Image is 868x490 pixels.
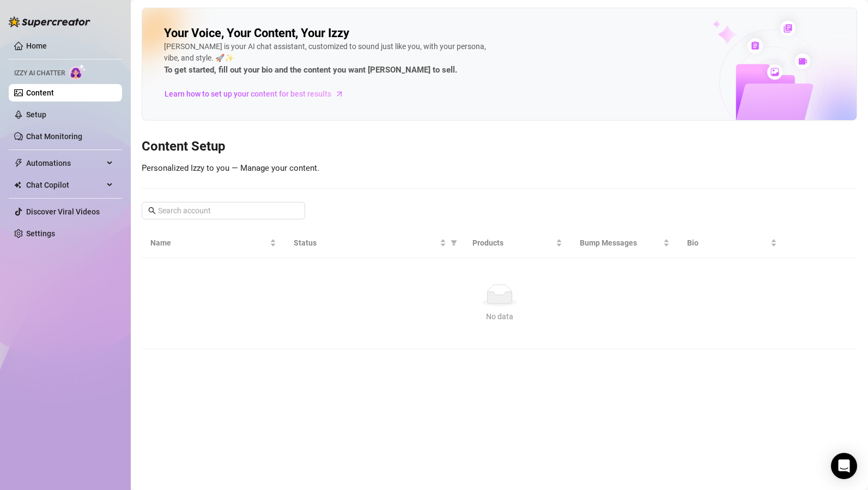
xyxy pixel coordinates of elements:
[164,65,457,75] strong: To get started, fill out your bio and the content you want [PERSON_NAME] to sell.
[472,237,554,249] span: Products
[155,310,844,322] div: No data
[165,88,331,100] span: Learn how to set up your content for best results
[26,88,54,97] a: Content
[142,163,319,173] span: Personalized Izzy to you — Manage your content.
[164,26,349,41] h2: Your Voice, Your Content, Your Izzy
[142,228,285,258] th: Name
[142,138,857,156] h3: Content Setup
[26,132,82,141] a: Chat Monitoring
[26,41,47,50] a: Home
[464,228,571,258] th: Products
[26,154,104,172] span: Automations
[448,235,459,251] span: filter
[9,16,90,27] img: logo-BBDzfeDw.svg
[678,228,786,258] th: Bio
[831,453,857,479] div: Open Intercom Messenger
[285,228,464,258] th: Status
[26,176,104,194] span: Chat Copilot
[451,240,457,246] span: filter
[148,207,156,214] span: search
[334,88,345,99] span: arrow-right
[14,181,21,189] img: Chat Copilot
[688,9,857,120] img: ai-chatter-content-library-cLFOSyPT.png
[150,237,268,249] span: Name
[69,64,86,80] img: AI Chatter
[294,237,438,249] span: Status
[687,237,768,249] span: Bio
[26,207,100,216] a: Discover Viral Videos
[164,85,352,103] a: Learn how to set up your content for best results
[26,110,46,119] a: Setup
[158,205,290,217] input: Search account
[164,41,491,77] div: [PERSON_NAME] is your AI chat assistant, customized to sound just like you, with your persona, vi...
[26,229,55,238] a: Settings
[580,237,661,249] span: Bump Messages
[571,228,678,258] th: Bump Messages
[14,68,65,79] span: Izzy AI Chatter
[14,159,23,168] span: thunderbolt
